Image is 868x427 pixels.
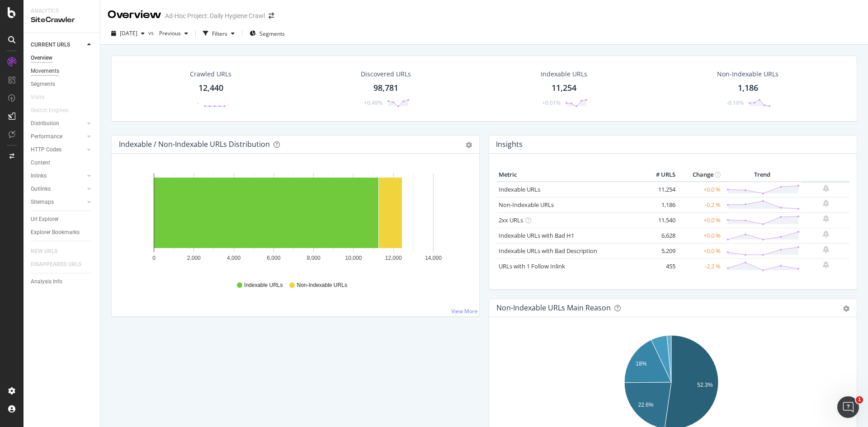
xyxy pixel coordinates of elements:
a: Overview [31,53,94,63]
a: Indexable URLs [499,185,540,193]
text: 4,000 [227,255,241,261]
button: [DATE] [108,26,148,41]
a: Inlinks [31,171,85,181]
td: -2.2 % [678,258,723,274]
text: 52.3% [697,382,712,388]
div: Overview [108,7,161,23]
div: Ad-Hoc Project: Daily Hygiene Crawl [165,11,265,20]
span: 1 [856,396,863,404]
div: Visits [31,93,44,102]
a: URLs with 1 Follow Inlink [499,262,565,270]
td: +0.0 % [678,243,723,258]
a: Distribution [31,119,85,128]
div: 1,186 [738,82,758,94]
div: Indexable URLs [541,70,587,79]
td: -0.2 % [678,197,723,212]
td: 11,254 [642,182,678,197]
a: Search Engines [31,106,77,115]
div: HTTP Codes [31,145,61,155]
text: 14,000 [425,255,442,261]
text: 10,000 [345,255,362,261]
td: 6,628 [642,228,678,243]
div: SiteCrawler [31,15,93,25]
td: 11,540 [642,212,678,228]
a: Movements [31,66,94,76]
text: 18% [636,360,646,366]
div: Distribution [31,119,59,128]
td: 455 [642,258,678,274]
th: Trend [723,168,802,182]
a: 2xx URLs [499,216,523,224]
div: Non-Indexable URLs Main Reason [496,303,611,312]
div: NEW URLS [31,247,57,256]
td: 1,186 [642,197,678,212]
button: Segments [246,26,288,41]
div: bell-plus [823,215,829,222]
div: bell-plus [823,185,829,192]
a: Indexable URLs with Bad H1 [499,231,574,239]
a: Outlinks [31,184,85,194]
text: 12,000 [385,255,402,261]
td: +0.0 % [678,228,723,243]
div: Search Engines [31,106,68,115]
text: 6,000 [267,255,280,261]
a: Explorer Bookmarks [31,228,94,237]
div: CURRENT URLS [31,40,70,50]
div: - [197,99,199,107]
div: Url Explorer [31,215,59,224]
a: Indexable URLs with Bad Description [499,247,597,255]
div: Segments [31,80,55,89]
div: +0.01% [542,99,561,107]
div: arrow-right-arrow-left [269,13,274,19]
div: DISAPPEARED URLS [31,260,81,269]
div: Performance [31,132,62,141]
a: DISAPPEARED URLS [31,260,90,269]
td: 5,209 [642,243,678,258]
a: Visits [31,93,53,102]
div: 12,440 [198,82,223,94]
span: 2025 Oct. 1st [120,29,137,37]
div: Explorer Bookmarks [31,228,80,237]
div: Non-Indexable URLs [717,70,778,79]
div: gear [466,142,472,148]
span: Segments [259,30,285,38]
div: Discovered URLs [361,70,411,79]
a: HTTP Codes [31,145,85,155]
div: Content [31,158,50,168]
div: +0.49% [364,99,382,107]
div: -0.16% [726,99,744,107]
div: bell-plus [823,200,829,207]
div: Analytics [31,7,93,15]
a: View More [451,307,478,315]
span: vs [148,29,156,37]
span: Indexable URLs [244,282,283,289]
text: 8,000 [307,255,321,261]
a: Sitemaps [31,197,85,207]
div: bell-plus [823,246,829,253]
a: Performance [31,132,85,141]
a: Analysis Info [31,277,94,286]
button: Previous [156,26,192,41]
h4: Insights [496,138,523,150]
svg: A chart. [119,168,469,273]
div: bell-plus [823,230,829,238]
div: 98,781 [373,82,398,94]
a: NEW URLS [31,247,66,256]
div: bell-plus [823,261,829,268]
th: # URLS [642,168,678,182]
a: Segments [31,80,94,89]
div: Inlinks [31,171,47,181]
div: Indexable / Non-Indexable URLs Distribution [119,140,270,149]
div: Sitemaps [31,197,54,207]
div: Analysis Info [31,277,62,286]
button: Filters [199,26,238,41]
a: Content [31,158,94,168]
text: 2,000 [187,255,201,261]
div: Movements [31,66,59,76]
a: Url Explorer [31,215,94,224]
th: Metric [496,168,642,182]
div: Filters [212,30,227,38]
th: Change [678,168,723,182]
td: +0.0 % [678,182,723,197]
